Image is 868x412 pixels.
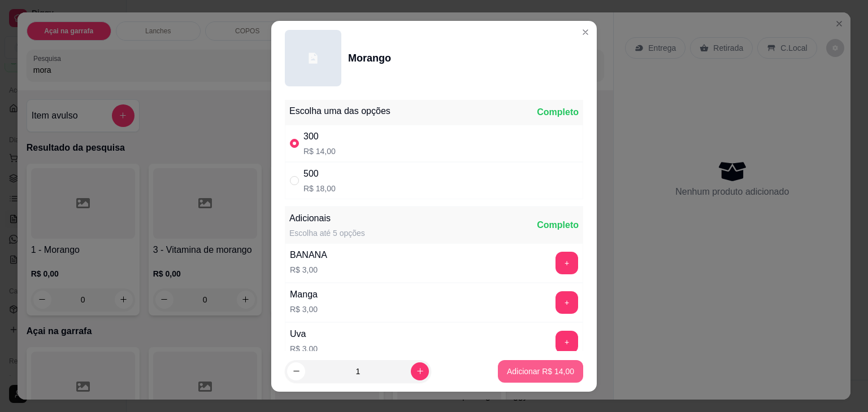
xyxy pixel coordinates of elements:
button: add [555,252,578,274]
p: R$ 3,00 [290,304,318,315]
div: Completo [537,106,579,119]
div: Escolha uma das opções [289,104,390,118]
div: Completo [537,218,579,232]
p: R$ 18,00 [303,183,336,194]
div: Manga [290,288,318,301]
p: R$ 3,00 [290,264,327,275]
div: 500 [303,167,336,181]
button: Close [576,23,594,41]
button: add [555,331,578,353]
button: add [555,291,578,314]
div: Escolha até 5 opções [289,227,365,239]
button: Adicionar R$ 14,00 [498,360,583,383]
div: Morango [348,50,391,66]
p: R$ 14,00 [303,146,336,157]
div: Uva [290,327,318,341]
div: BANANA [290,248,327,262]
button: decrease-product-quantity [287,362,305,380]
div: 300 [303,130,336,143]
p: R$ 3,00 [290,343,318,354]
button: increase-product-quantity [411,362,429,380]
p: Adicionar R$ 14,00 [507,366,574,377]
div: Adicionais [289,212,365,225]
